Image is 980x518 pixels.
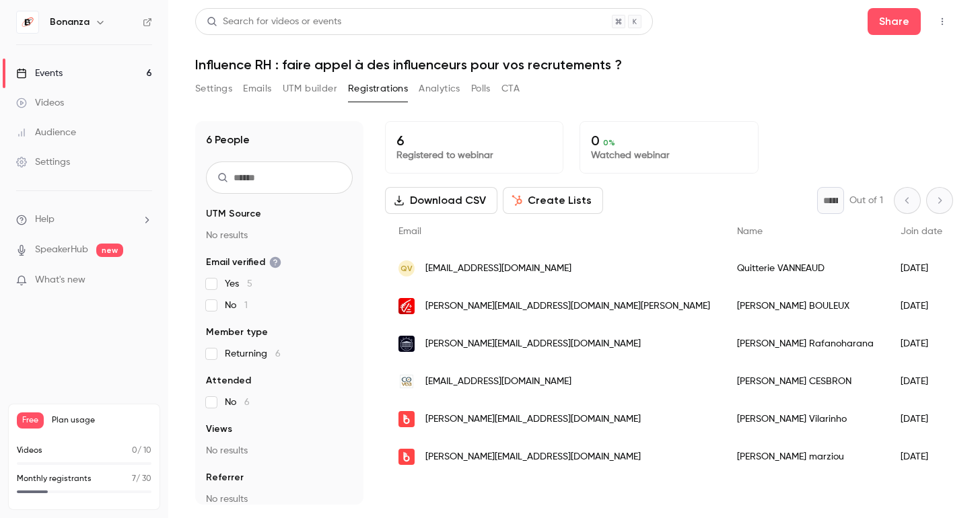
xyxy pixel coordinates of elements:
[737,227,763,236] span: Name
[136,274,152,287] iframe: Noticeable Trigger
[887,438,956,476] div: [DATE]
[425,299,710,313] span: [PERSON_NAME][EMAIL_ADDRESS][DOMAIN_NAME][PERSON_NAME]
[206,207,261,221] span: UTM Source
[398,373,415,390] img: covea.fr
[17,445,42,457] p: Videos
[396,133,552,149] p: 6
[35,273,85,287] span: What's new
[225,347,281,361] span: Returning
[724,438,887,476] div: [PERSON_NAME] marziou
[398,449,415,465] img: bonanza.co
[283,78,337,100] button: UTM builder
[35,213,55,227] span: Help
[419,78,460,100] button: Analytics
[591,149,746,162] p: Watched webinar
[901,227,942,236] span: Join date
[724,400,887,438] div: [PERSON_NAME] Vilarinho
[225,299,248,312] span: No
[206,207,353,506] section: facet-groups
[887,287,956,325] div: [DATE]
[206,471,244,484] span: Referrer
[724,250,887,287] div: Quitterie VANNEAUD
[348,78,408,100] button: Registrations
[724,287,887,325] div: [PERSON_NAME] BOULEUX
[603,138,615,147] span: 0 %
[243,78,271,100] button: Emails
[724,325,887,363] div: [PERSON_NAME] Rafanoharana
[398,411,415,427] img: bonanza.co
[52,415,151,426] span: Plan usage
[225,277,252,291] span: Yes
[207,15,341,29] div: Search for videos or events
[195,78,232,100] button: Settings
[17,473,92,485] p: Monthly registrants
[206,132,250,148] h1: 6 People
[206,444,353,457] p: No results
[724,363,887,400] div: [PERSON_NAME] CESBRON
[887,250,956,287] div: [DATE]
[425,337,641,351] span: [PERSON_NAME][EMAIL_ADDRESS][DOMAIN_NAME]
[887,325,956,363] div: [DATE]
[398,298,415,314] img: cen.caisse-epargne.fr
[887,363,956,400] div: [DATE]
[50,15,90,29] h6: Bonanza
[132,445,151,457] p: / 10
[385,187,497,214] button: Download CSV
[849,194,883,207] p: Out of 1
[225,396,250,409] span: No
[16,67,63,80] div: Events
[206,256,281,269] span: Email verified
[35,243,88,257] a: SpeakerHub
[195,57,953,73] h1: Influence RH : faire appel à des influenceurs pour vos recrutements ?
[425,450,641,464] span: [PERSON_NAME][EMAIL_ADDRESS][DOMAIN_NAME]
[868,8,921,35] button: Share
[17,11,38,33] img: Bonanza
[16,126,76,139] div: Audience
[132,447,137,455] span: 0
[244,398,250,407] span: 6
[471,78,491,100] button: Polls
[16,155,70,169] div: Settings
[96,244,123,257] span: new
[206,326,268,339] span: Member type
[132,475,136,483] span: 7
[591,133,746,149] p: 0
[16,213,152,227] li: help-dropdown-opener
[206,422,232,436] span: Views
[132,473,151,485] p: / 30
[275,349,281,359] span: 6
[206,229,353,242] p: No results
[398,227,421,236] span: Email
[206,492,353,506] p: No results
[17,412,44,429] span: Free
[501,78,520,100] button: CTA
[425,262,571,276] span: [EMAIL_ADDRESS][DOMAIN_NAME]
[887,400,956,438] div: [DATE]
[425,375,571,389] span: [EMAIL_ADDRESS][DOMAIN_NAME]
[396,149,552,162] p: Registered to webinar
[244,301,248,310] span: 1
[400,262,413,274] span: QV
[503,187,603,214] button: Create Lists
[16,96,64,110] div: Videos
[398,336,415,352] img: ensae.fr
[247,279,252,289] span: 5
[425,412,641,427] span: [PERSON_NAME][EMAIL_ADDRESS][DOMAIN_NAME]
[206,374,251,387] span: Attended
